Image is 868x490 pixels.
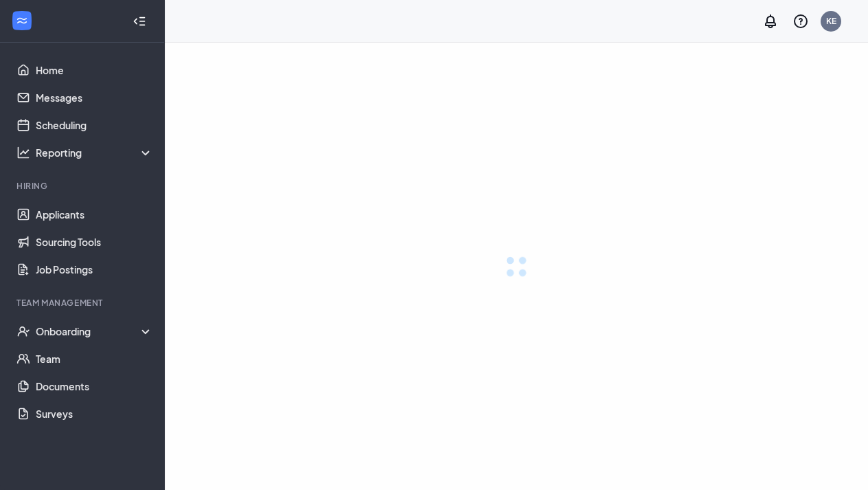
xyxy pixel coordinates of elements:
div: Onboarding [36,324,154,338]
a: Team [36,345,153,372]
a: Job Postings [36,256,153,283]
svg: WorkstreamLogo [15,14,29,27]
div: Team Management [16,297,150,309]
a: Sourcing Tools [36,228,153,256]
svg: Notifications [762,13,779,30]
div: KE [826,15,836,27]
a: Documents [36,372,153,400]
svg: Collapse [133,14,146,28]
svg: UserCheck [16,324,30,338]
svg: Analysis [16,146,30,159]
div: Reporting [36,146,154,159]
a: Messages [36,84,153,111]
div: Hiring [16,180,150,192]
svg: QuestionInfo [792,13,809,30]
a: Surveys [36,400,153,427]
a: Applicants [36,201,153,228]
a: Home [36,56,153,84]
a: Scheduling [36,111,153,139]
